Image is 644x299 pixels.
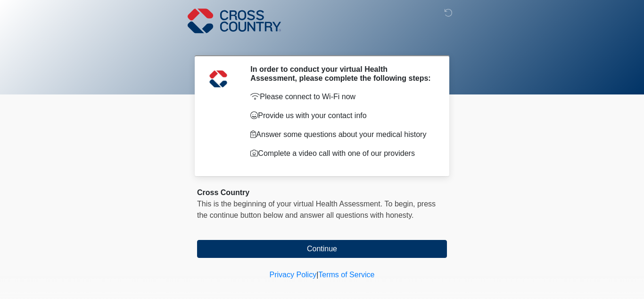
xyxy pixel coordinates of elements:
[318,271,374,279] a: Terms of Service
[250,65,433,83] h2: In order to conduct your virtual Health Assessment, please complete the following steps:
[316,271,318,279] a: |
[197,200,382,208] span: This is the beginning of your virtual Health Assessment.
[197,200,436,219] span: press the continue button below and answer all questions with honesty.
[250,129,433,140] p: Answer some questions about your medical history
[188,7,281,34] img: Cross Country Logo
[270,271,317,279] a: Privacy Policy
[204,65,232,93] img: Agent Avatar
[250,91,433,103] p: Please connect to Wi-Fi now
[197,240,447,258] button: Continue
[250,148,433,159] p: Complete a video call with one of our providers
[190,34,454,51] h1: ‎ ‎ ‎
[197,187,447,198] div: Cross Country
[250,110,433,121] p: Provide us with your contact info
[385,200,417,208] span: To begin,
